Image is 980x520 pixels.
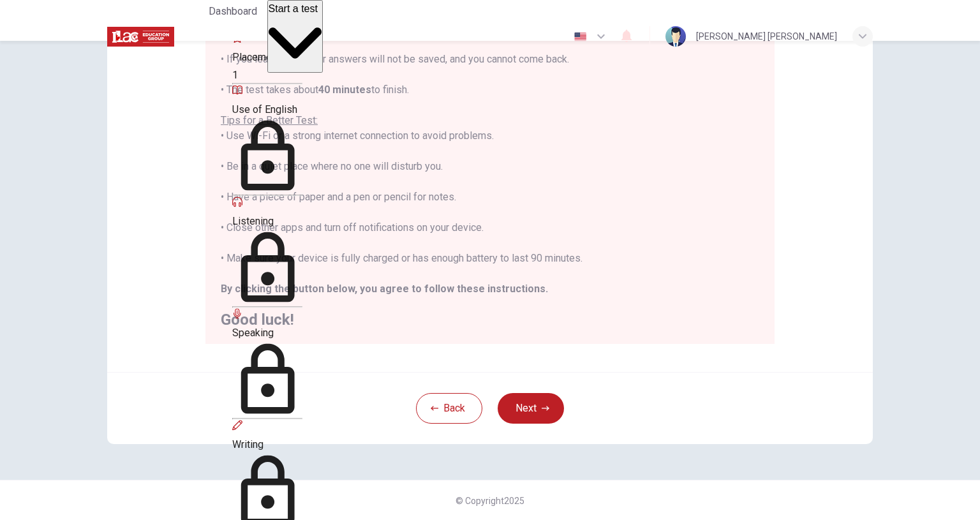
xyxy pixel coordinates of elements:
[232,196,302,306] div: YOU NEED A LICENSE TO ACCESS THIS CONTENT
[232,32,302,83] div: Placement Test1
[696,29,837,44] div: [PERSON_NAME] [PERSON_NAME]
[572,32,588,41] img: en
[107,24,174,49] img: ILAC logo
[232,103,297,115] span: Use of English
[232,68,302,83] div: 1
[456,496,524,506] span: © Copyright 2025
[107,24,204,49] a: ILAC logo
[209,4,257,19] span: Dashboard
[416,393,482,424] button: Back
[318,84,371,96] b: 40 minutes
[232,84,302,195] div: YOU NEED A LICENSE TO ACCESS THIS CONTENT
[221,312,759,327] h2: Good luck!
[498,393,564,424] button: Next
[232,215,274,227] span: Listening
[221,283,548,295] b: By clicking the button below, you agree to follow these instructions.
[221,114,318,126] u: Tips for a Better Test:
[269,3,318,14] span: Start a test
[232,327,274,339] span: Speaking
[665,26,686,47] img: Profile picture
[232,308,302,418] div: YOU NEED A LICENSE TO ACCESS THIS CONTENT
[232,438,264,450] span: Writing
